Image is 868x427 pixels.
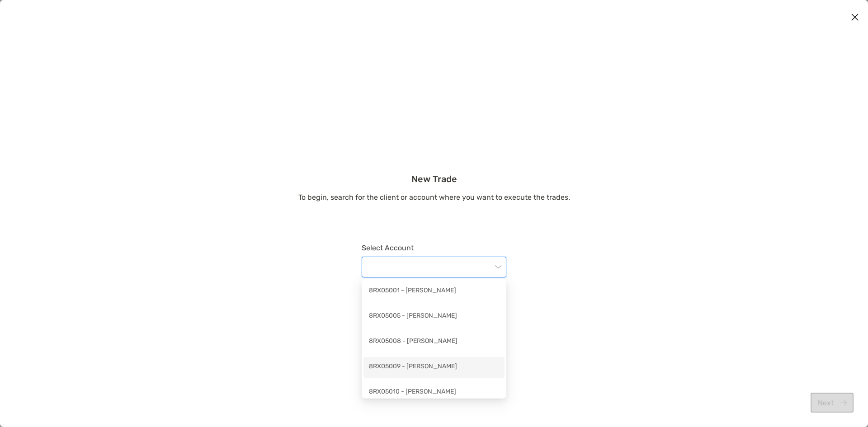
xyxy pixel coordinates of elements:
div: 8RX05008 - [PERSON_NAME] [369,336,499,347]
button: Close modal [848,11,862,24]
div: 8RX05009 - Kiran Moghe [363,357,505,378]
p: To begin, search for the client or account where you want to execute the trades. [298,192,570,203]
div: 8RX05010 - [PERSON_NAME] [369,387,499,398]
div: 8RX05005 - Kiran Moghe [363,306,505,327]
div: 8RX05005 - [PERSON_NAME] [369,311,499,322]
div: 8RX05010 - Jason Boyd [363,382,505,403]
div: 8RX05001 - Kiran Moghe [363,281,505,302]
label: Select Account [362,244,506,252]
div: 8RX05001 - [PERSON_NAME] [369,286,499,297]
h3: New Trade [298,174,570,184]
div: 8RX05009 - [PERSON_NAME] [369,361,499,373]
div: 8RX05008 - Richard Jakotowicz Jr [363,332,505,352]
